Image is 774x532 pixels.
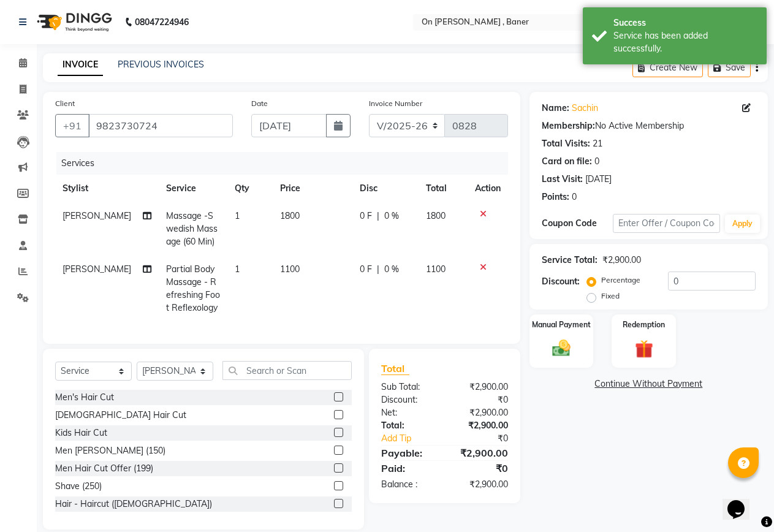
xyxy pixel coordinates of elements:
[55,409,186,422] div: [DEMOGRAPHIC_DATA] Hair Cut
[235,264,240,275] span: 1
[227,175,273,202] th: Qty
[372,406,444,419] div: Net:
[88,114,233,137] input: Search by Name/Mobile/Email/Code
[444,461,517,476] div: ₹0
[542,275,580,288] div: Discount:
[56,152,517,175] div: Services
[444,393,517,406] div: ₹0
[360,263,372,276] span: 0 F
[572,191,577,203] div: 0
[613,29,757,55] div: Service has been added successfully.
[372,381,444,393] div: Sub Total:
[444,446,517,460] div: ₹2,900.00
[542,155,592,168] div: Card on file:
[542,120,595,132] div: Membership:
[542,102,569,115] div: Name:
[55,175,159,202] th: Stylist
[55,462,153,475] div: Men Hair Cut Offer (199)
[63,264,131,275] span: [PERSON_NAME]
[372,419,444,432] div: Total:
[444,381,517,393] div: ₹2,900.00
[273,175,352,202] th: Price
[444,419,517,432] div: ₹2,900.00
[542,254,598,267] div: Service Total:
[629,338,659,360] img: _gift.svg
[601,275,640,286] label: Percentage
[457,432,517,445] div: ₹0
[55,444,165,457] div: Men [PERSON_NAME] (150)
[352,175,419,202] th: Disc
[444,478,517,491] div: ₹2,900.00
[377,263,379,276] span: |
[623,319,665,330] label: Redemption
[372,393,444,406] div: Discount:
[377,210,379,222] span: |
[542,217,613,230] div: Coupon Code
[372,432,457,445] a: Add Tip
[542,173,583,186] div: Last Visit:
[725,215,760,233] button: Apply
[372,478,444,491] div: Balance :
[369,98,422,109] label: Invoice Number
[468,175,508,202] th: Action
[280,264,300,275] span: 1100
[593,137,602,150] div: 21
[723,483,762,520] iframe: chat widget
[532,378,765,390] a: Continue Without Payment
[708,58,751,77] button: Save
[55,391,114,404] div: Men's Hair Cut
[542,120,756,132] div: No Active Membership
[594,155,599,168] div: 0
[166,264,220,313] span: Partial Body Massage - Refreshing Foot Reflexology
[384,210,399,222] span: 0 %
[601,291,620,302] label: Fixed
[372,461,444,476] div: Paid:
[532,319,591,330] label: Manual Payment
[55,427,107,439] div: Kids Hair Cut
[613,214,720,233] input: Enter Offer / Coupon Code
[419,175,467,202] th: Total
[613,17,757,29] div: Success
[222,361,352,380] input: Search or Scan
[118,59,204,70] a: PREVIOUS INVOICES
[63,210,131,221] span: [PERSON_NAME]
[166,210,218,247] span: Massage -Swedish Massage (60 Min)
[547,338,577,359] img: _cash.svg
[55,480,102,493] div: Shave (250)
[55,98,75,109] label: Client
[381,362,409,375] span: Total
[384,263,399,276] span: 0 %
[542,191,569,203] div: Points:
[58,54,103,76] a: INVOICE
[602,254,641,267] div: ₹2,900.00
[280,210,300,221] span: 1800
[135,5,189,39] b: 08047224946
[55,114,89,137] button: +91
[372,446,444,460] div: Payable:
[251,98,268,109] label: Date
[31,5,115,39] img: logo
[572,102,598,115] a: Sachin
[542,137,590,150] div: Total Visits:
[235,210,240,221] span: 1
[360,210,372,222] span: 0 F
[159,175,227,202] th: Service
[426,264,446,275] span: 1100
[632,58,703,77] button: Create New
[444,406,517,419] div: ₹2,900.00
[55,498,212,511] div: Hair - Haircut ([DEMOGRAPHIC_DATA])
[426,210,446,221] span: 1800
[585,173,612,186] div: [DATE]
